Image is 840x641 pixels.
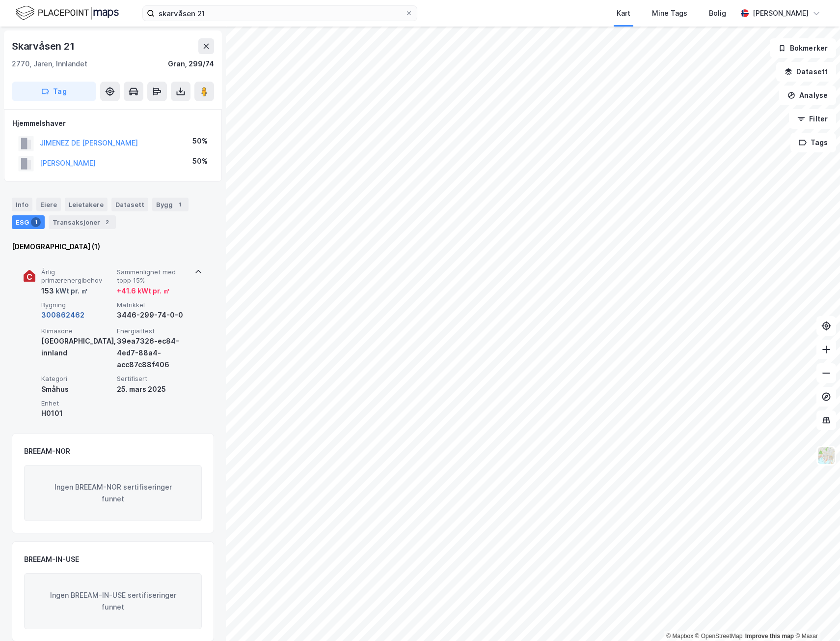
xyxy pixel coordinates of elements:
[111,198,148,211] div: Datasett
[779,86,836,105] button: Analyse
[817,446,836,465] img: Z
[168,58,214,70] div: Gran, 299/74
[41,408,113,419] div: H0101
[102,217,112,227] div: 2
[12,215,45,229] div: ESG
[753,7,809,19] div: [PERSON_NAME]
[789,109,836,129] button: Filter
[41,309,84,321] button: 300862462
[790,133,836,152] button: Tags
[54,285,88,297] div: kWt pr. ㎡
[791,594,840,641] div: Kontrollprogram for chat
[41,285,88,297] div: 153
[155,6,405,21] input: Søk på adresse, matrikkel, gårdeiere, leietakere eller personer
[117,301,189,309] span: Matrikkel
[776,62,836,82] button: Datasett
[117,268,189,285] span: Sammenlignet med topp 15%
[117,383,189,395] div: 25. mars 2025
[65,198,108,211] div: Leietakere
[49,215,116,229] div: Transaksjoner
[652,7,687,19] div: Mine Tags
[152,198,189,211] div: Bygg
[41,268,113,285] span: Årlig primærenergibehov
[745,633,794,640] a: Improve this map
[24,573,202,629] div: Ingen BREEAM-IN-USE sertifiseringer funnet
[41,327,113,335] span: Klimasone
[12,241,214,253] div: [DEMOGRAPHIC_DATA] (1)
[695,633,743,640] a: OpenStreetMap
[12,58,87,70] div: 2770, Jaren, Innlandet
[117,327,189,335] span: Energiattest
[24,445,70,457] div: BREEAM-NOR
[41,399,113,408] span: Enhet
[12,82,96,101] button: Tag
[31,217,41,227] div: 1
[16,4,119,22] img: logo.f888ab2527a4732fd821a326f86c7f29.svg
[175,200,185,209] div: 1
[192,135,208,147] div: 50%
[192,155,208,167] div: 50%
[617,7,630,19] div: Kart
[709,7,726,19] div: Bolig
[41,301,113,309] span: Bygning
[24,554,79,565] div: BREEAM-IN-USE
[41,375,113,383] span: Kategori
[41,383,113,395] div: Småhus
[770,38,836,58] button: Bokmerker
[12,117,214,129] div: Hjemmelshaver
[117,309,189,321] div: 3446-299-74-0-0
[117,285,170,297] div: + 41.6 kWt pr. ㎡
[666,633,693,640] a: Mapbox
[24,465,202,521] div: Ingen BREEAM-NOR sertifiseringer funnet
[12,198,32,211] div: Info
[791,594,840,641] iframe: Chat Widget
[117,375,189,383] span: Sertifisert
[117,335,189,371] div: 39ea7326-ec84-4ed7-88a4-acc87c88f406
[12,38,77,54] div: Skarvåsen 21
[41,335,113,359] div: [GEOGRAPHIC_DATA], innland
[36,198,61,211] div: Eiere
